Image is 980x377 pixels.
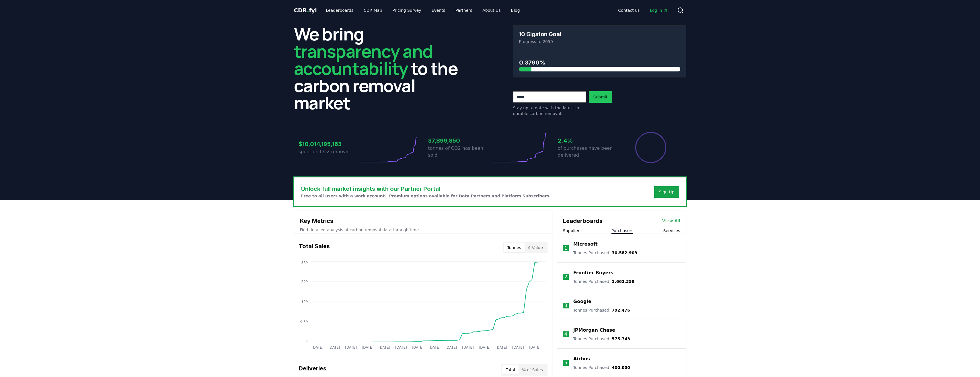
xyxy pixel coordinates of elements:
a: Airbus [573,355,590,362]
h3: Key Metrics [300,217,546,225]
p: Progress to 2050 [519,39,680,44]
tspan: 9.5M [300,320,308,324]
tspan: [DATE] [512,345,524,349]
a: About Us [478,5,505,15]
span: . [307,7,309,14]
span: 575.743 [612,337,630,341]
span: 792.476 [612,308,630,312]
p: Free to all users with a work account. Premium options available for Data Partners and Platform S... [301,193,551,199]
p: 5 [564,359,567,366]
div: Percentage of sales delivered [635,131,667,164]
span: transparency and accountability [294,39,432,80]
tspan: [DATE] [412,345,424,349]
span: 30.582.909 [612,250,637,255]
a: Blog [506,5,525,15]
button: Purchasers [611,228,634,234]
tspan: [DATE] [328,345,340,349]
a: Frontier Buyers [573,269,613,276]
tspan: 38M [301,261,309,265]
span: 1.662.359 [612,279,634,284]
h3: 2.4% [558,136,620,145]
h3: 37,899,850 [428,136,490,145]
h3: Deliveries [299,364,326,376]
a: JPMorgan Chase [573,327,615,334]
p: 2 [564,273,567,280]
button: $ Value [525,243,546,252]
h3: 0.3790% [519,58,680,67]
p: Find detailed analysis of carbon removal data through time. [300,227,546,233]
h3: 10 Gigaton Goal [519,31,561,37]
tspan: [DATE] [345,345,357,349]
tspan: [DATE] [362,345,373,349]
p: 3 [564,302,567,309]
nav: Main [321,5,524,15]
a: Sign Up [659,189,674,195]
h3: Leaderboards [563,217,603,225]
a: Log in [645,5,672,15]
p: 4 [564,331,567,338]
button: Submit [589,91,612,103]
p: of purchases have been delivered [558,145,620,159]
tspan: [DATE] [479,345,490,349]
button: % of Sales [519,365,546,374]
nav: Main [613,5,672,15]
p: Tonnes Purchased : [573,365,630,370]
a: Leaderboards [321,5,358,15]
p: Tonnes Purchased : [573,307,630,313]
p: Tonnes Purchased : [573,250,637,256]
h3: Unlock full market insights with our Partner Portal [301,184,551,193]
a: CDR Map [359,5,387,15]
tspan: [DATE] [378,345,390,349]
button: Sign Up [654,186,679,198]
tspan: [DATE] [311,345,323,349]
tspan: [DATE] [445,345,457,349]
p: 1 [564,245,567,252]
tspan: [DATE] [395,345,407,349]
p: Tonnes Purchased : [573,279,634,284]
tspan: 0 [306,340,309,344]
span: 400.000 [612,365,630,370]
a: CDR.fyi [294,6,317,14]
p: Stay up to date with the latest in durable carbon removal. [513,105,587,116]
button: Suppliers [563,228,582,234]
a: Partners [451,5,477,15]
span: CDR fyi [294,7,317,14]
a: Pricing Survey [388,5,426,15]
a: Microsoft [573,241,598,248]
tspan: [DATE] [428,345,440,349]
a: Events [427,5,450,15]
p: Tonnes Purchased : [573,336,630,342]
h3: $10,014,195,163 [299,140,361,148]
a: View All [662,217,680,224]
tspan: [DATE] [529,345,541,349]
tspan: 29M [301,280,309,284]
a: Google [573,298,591,305]
tspan: 19M [301,300,309,304]
span: Log in [650,7,668,13]
h3: Total Sales [299,242,330,253]
button: Tonnes [504,243,525,252]
a: Contact us [613,5,644,15]
button: Services [663,228,680,234]
tspan: [DATE] [462,345,474,349]
button: Total [502,365,519,374]
p: spent on CO2 removal [299,148,361,155]
h2: We bring to the carbon removal market [294,25,467,111]
p: tonnes of CO2 has been sold [428,145,490,159]
tspan: [DATE] [495,345,507,349]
